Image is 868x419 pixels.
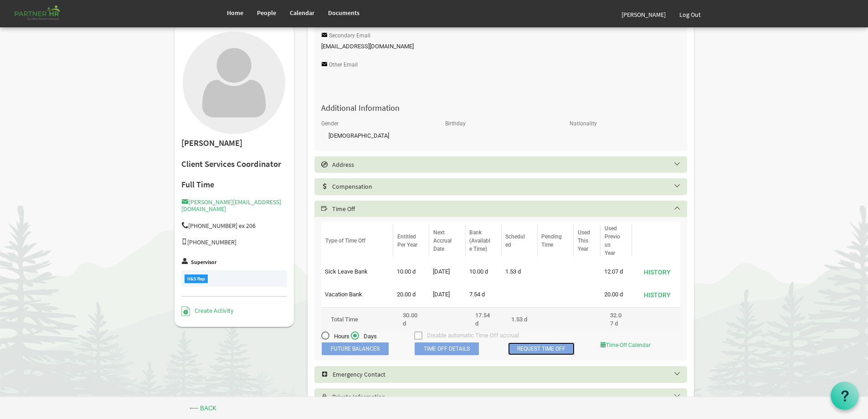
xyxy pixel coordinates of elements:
a: Request Time Off [508,342,575,355]
span: Documents [328,9,360,17]
a: [PERSON_NAME][EMAIL_ADDRESS][DOMAIN_NAME] [181,198,281,213]
span: Select [321,393,328,400]
td: 131.56 column header Bank (Available Time) [466,307,502,331]
h5: Private Information [321,393,694,400]
h5: Emergency Contact [321,371,694,378]
div: H&S Rep [185,274,208,283]
span: Next Accrual Date [433,229,452,252]
span: Time Off Details [415,342,479,355]
span: Bank (Available Time) [469,229,490,252]
span: Future Balances [322,342,389,355]
span: Select [321,161,328,168]
span: Calendar [290,9,314,17]
h5: Time Off [321,205,694,212]
img: User with no profile picture [183,31,285,134]
h5: Address [321,161,694,168]
td: 9/1/2026 column header Next Accrual Date [429,262,465,282]
label: Birthday [445,121,466,127]
td: 12.07 d is template cell column header Used Previous Year [601,262,632,282]
span: Select [321,206,328,212]
td: 9/30/2025 column header Next Accrual Date [429,285,465,305]
td: column header [632,307,680,331]
h4: Full Time [181,180,288,189]
h4: Additional Information [314,103,687,113]
td: column header Next Accrual Date [429,307,465,331]
td: 1.53 d is template cell column header Scheduled [502,262,538,282]
td: is template cell column header Used This Year [574,285,601,305]
td: 20.00 d is template cell column header Entitled Per Year [393,285,429,305]
span: Type of Time Off [325,238,365,244]
td: is template cell column header Used This Year [574,262,601,282]
td: Vacation Bank column header Type of Time Off [321,285,393,305]
td: 10.00 d is template cell column header Bank (Available Time) [466,262,502,282]
button: History [638,265,677,278]
h2: Client Services Coordinator [181,160,288,169]
span: Scheduled [505,233,525,248]
label: Supervisor [191,259,216,265]
span: Used This Year [578,229,590,252]
label: Secondary Email [329,33,370,39]
label: Nationality [570,121,597,127]
td: 0.00 column header Used This Year [574,307,601,331]
span: Days [351,332,377,341]
td: 240.50 column header Used Previous Year [601,307,632,331]
span: Entitled Per Year [397,233,417,248]
img: Create Activity [181,306,190,316]
a: Time-Off Calendar [601,342,651,348]
a: [PERSON_NAME] [615,2,673,27]
td: is template cell column header Pending Time [538,285,574,305]
td: is Command column column header [632,285,680,305]
button: History [638,288,677,301]
td: is template cell column header Scheduled [502,285,538,305]
td: 11.50 column header Scheduled [502,307,538,331]
label: Gender [321,121,339,127]
td: is Command column column header [632,262,680,282]
td: column header Type of Time Off [321,307,393,331]
td: Sick Leave Bank column header Type of Time Off [321,262,393,282]
span: Pending Time [541,233,562,248]
td: is template cell column header Pending Time [538,262,574,282]
td: 20.00 d is template cell column header Used Previous Year [601,285,632,305]
span: Select [321,371,328,378]
span: People [257,9,276,17]
a: Create Activity [181,306,234,315]
label: Other Email [329,62,358,68]
td: 10.00 d is template cell column header Entitled Per Year [393,262,429,282]
span: Hours [321,332,349,341]
h2: [PERSON_NAME] [181,139,288,148]
h5: Compensation [321,183,694,190]
span: Home [227,9,243,17]
span: Select [321,183,328,190]
td: 30.00 column header Entitled Per Year [393,307,429,331]
h5: [PHONE_NUMBER] [181,238,288,246]
span: Used Previous Year [605,225,620,256]
h5: [PHONE_NUMBER] ex 206 [181,222,288,229]
td: 0.00 column header Pending Time [538,307,574,331]
a: Log Out [673,2,708,27]
td: 7.54 d is template cell column header Bank (Available Time) [466,285,502,305]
